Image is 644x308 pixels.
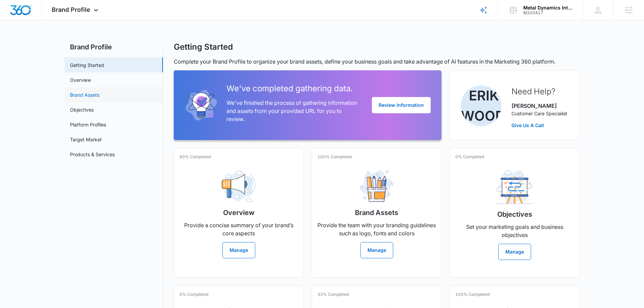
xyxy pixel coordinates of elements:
[355,208,398,218] h2: Brand Assets
[511,86,567,98] h2: Need Help?
[523,5,573,10] div: account name
[52,6,90,13] span: Brand Profile
[180,221,298,237] p: Provide a concise summary of your brand’s core aspects
[65,42,163,52] h2: Brand Profile
[223,208,255,218] h2: Overview
[511,122,567,129] a: Give Us A Call
[455,154,484,160] p: 0% Completed
[372,97,431,113] button: Review Information
[511,102,567,110] p: [PERSON_NAME]
[455,223,574,239] p: Set your marketing goals and business objectives
[461,86,501,126] img: Erik Woods
[70,62,104,69] a: Getting Started
[360,242,393,258] button: Manage
[70,151,115,158] a: Products & Services
[317,291,349,298] p: 33% Completed
[70,136,102,143] a: Target Market
[511,110,567,117] p: Customer Care Specialist
[317,221,436,237] p: Provide the team with your branding guidelines such as logo, fonts and colors
[70,91,99,98] a: Brand Assets
[317,154,352,160] p: 100% Completed
[498,244,531,260] button: Manage
[450,148,579,278] a: 0% CompletedObjectivesSet your marketing goals and business objectivesManage
[70,121,106,128] a: Platform Profiles
[523,10,573,15] div: account id
[70,106,94,113] a: Objectives
[174,148,304,278] a: 60% CompletedOverviewProvide a concise summary of your brand’s core aspectsManage
[70,76,91,84] a: Overview
[226,99,361,123] p: We've finished the process of gathering information and assets from your provided URL for you to ...
[174,57,579,66] p: Complete your Brand Profile to organize your brand assets, define your business goals and take ad...
[180,291,208,298] p: 0% Completed
[312,148,442,278] a: 100% CompletedBrand AssetsProvide the team with your branding guidelines such as logo, fonts and ...
[226,82,361,95] h2: We've completed gathering data.
[497,209,532,219] h2: Objectives
[174,42,233,52] h1: Getting Started
[222,242,255,258] button: Manage
[455,291,490,298] p: 100% Completed
[180,154,211,160] p: 60% Completed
